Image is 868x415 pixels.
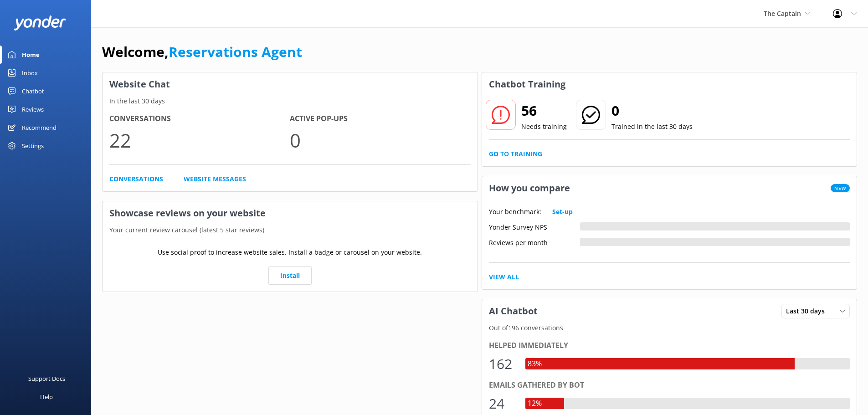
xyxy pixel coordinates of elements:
[786,306,830,316] span: Last 30 days
[489,222,580,231] div: Yonder Survey NPS
[290,125,470,155] p: 0
[489,238,580,246] div: Reviews per month
[482,72,572,96] h3: Chatbot Training
[268,266,312,285] a: Install
[184,174,246,184] a: Website Messages
[22,118,56,137] div: Recommend
[103,201,478,225] h3: Showcase reviews on your website
[489,272,519,282] a: View All
[525,358,544,370] div: 83%
[103,225,478,235] p: Your current review carousel (latest 5 star reviews)
[22,64,38,82] div: Inbox
[611,122,693,132] p: Trained in the last 30 days
[611,100,693,122] h2: 0
[28,369,65,388] div: Support Docs
[489,353,516,375] div: 162
[22,100,44,118] div: Reviews
[482,323,857,333] p: Out of 196 conversations
[22,82,44,100] div: Chatbot
[109,113,290,125] h4: Conversations
[489,393,516,415] div: 24
[489,379,850,391] div: Emails gathered by bot
[489,149,542,159] a: Go to Training
[521,122,567,132] p: Needs training
[290,113,470,125] h4: Active Pop-ups
[22,137,44,155] div: Settings
[14,15,66,31] img: yonder-white-logo.png
[525,398,544,410] div: 12%
[521,100,567,122] h2: 56
[482,299,544,323] h3: AI Chatbot
[109,174,163,184] a: Conversations
[489,340,850,352] div: Helped immediately
[109,125,290,155] p: 22
[158,247,422,257] p: Use social proof to increase website sales. Install a badge or carousel on your website.
[764,9,801,18] span: The Captain
[40,388,53,406] div: Help
[831,184,850,192] span: New
[552,207,573,217] a: Set-up
[102,41,302,63] h1: Welcome,
[103,96,478,106] p: In the last 30 days
[482,176,577,200] h3: How you compare
[22,46,40,64] div: Home
[169,42,302,61] a: Reservations Agent
[489,207,541,217] p: Your benchmark:
[103,72,478,96] h3: Website Chat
